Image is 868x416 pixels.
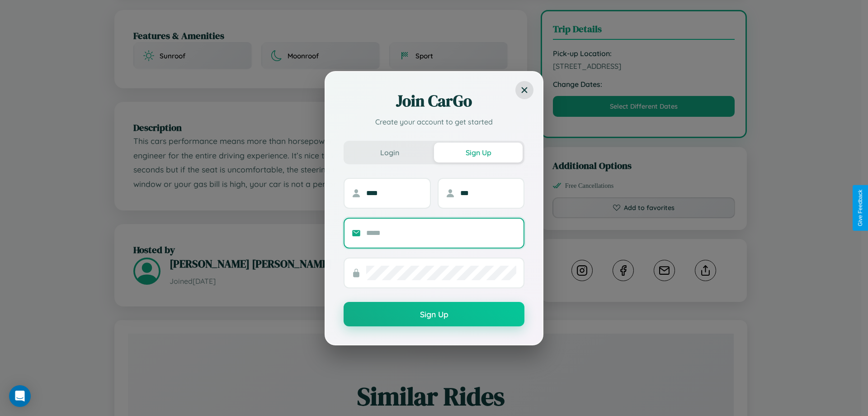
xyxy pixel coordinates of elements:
button: Login [345,143,434,163]
button: Sign Up [434,143,523,163]
p: Create your account to get started [344,116,524,127]
div: Open Intercom Messenger [9,385,31,407]
button: Sign Up [344,302,524,326]
div: Give Feedback [857,190,863,226]
h2: Join CarGo [344,90,524,112]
